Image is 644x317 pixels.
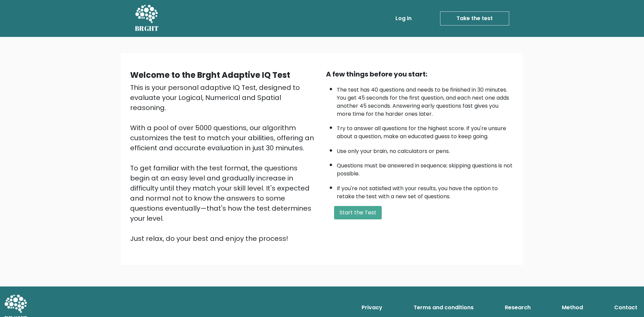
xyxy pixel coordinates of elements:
[611,301,640,314] a: Contact
[337,144,514,155] li: Use only your brain, no calculators or pens.
[393,12,414,25] a: Log in
[411,301,476,314] a: Terms and conditions
[440,11,509,25] a: Take the test
[337,83,514,118] li: The test has 40 questions and needs to be finished in 30 minutes. You get 45 seconds for the firs...
[337,158,514,178] li: Questions must be answered in sequence; skipping questions is not possible.
[359,301,385,314] a: Privacy
[559,301,586,314] a: Method
[326,69,514,79] div: A few things before you start:
[334,206,382,219] button: Start the Test
[130,69,290,81] b: Welcome to the Brght Adaptive IQ Test
[130,83,318,244] div: This is your personal adaptive IQ Test, designed to evaluate your Logical, Numerical and Spatial ...
[135,3,159,34] a: BRGHT
[502,301,533,314] a: Research
[135,24,159,33] h5: BRGHT
[337,121,514,141] li: Try to answer all questions for the highest score. If you're unsure about a question, make an edu...
[337,181,514,201] li: If you're not satisfied with your results, you have the option to retake the test with a new set ...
